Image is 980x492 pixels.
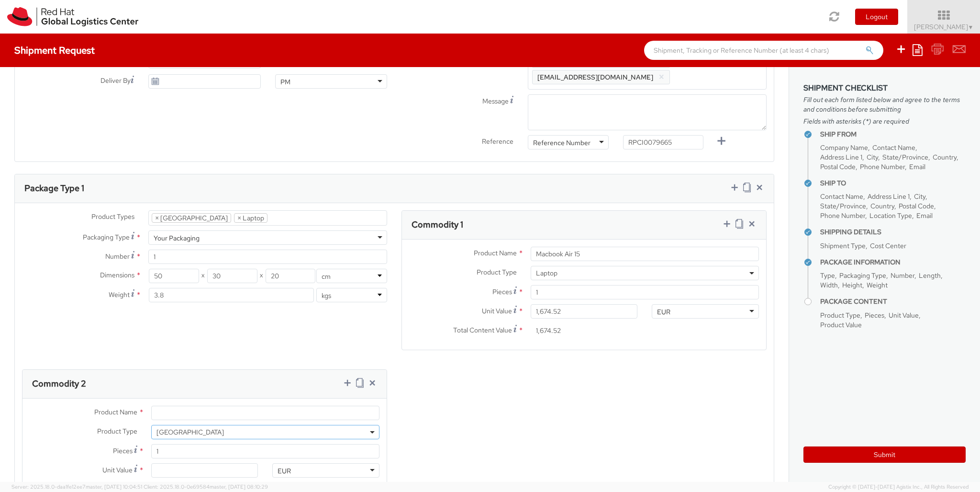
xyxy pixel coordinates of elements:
[828,483,969,491] span: Copyright © [DATE]-[DATE] Agistix Inc., All Rights Reserved
[100,76,131,86] span: Deliver By
[83,233,130,241] span: Packaging Type
[266,269,315,283] input: Height
[820,211,865,220] span: Phone Number
[102,466,133,474] span: Unit Value
[872,143,915,152] span: Contact Name
[109,290,130,299] span: Weight
[868,192,910,201] span: Address Line 1
[657,307,670,317] div: EUR
[24,183,84,193] h3: Package Type 1
[280,77,290,87] div: PM
[152,213,231,223] li: Docking Station
[453,326,512,334] span: Total Content Value
[933,153,957,161] span: Country
[7,7,138,26] img: rh-logistics-00dfa346123c4ec078e1.svg
[100,271,134,279] span: Dimensions
[537,73,653,81] span: [EMAIL_ADDRESS][DOMAIN_NAME]
[803,446,966,463] button: Submit
[909,162,925,171] span: Email
[154,233,200,243] div: Your Packaging
[94,408,137,416] span: Product Name
[144,483,268,490] span: Client: 2025.18.0-0e69584
[820,131,966,138] h4: Ship From
[482,97,509,105] span: Message
[867,153,878,161] span: City
[842,281,862,289] span: Height
[919,271,941,280] span: Length
[32,379,86,389] h3: Commodity 2
[482,307,512,315] span: Unit Value
[151,425,379,439] span: Docking Station
[860,162,905,171] span: Phone Number
[531,266,759,280] span: Laptop
[257,269,266,283] span: X
[889,311,919,320] span: Unit Value
[536,269,754,277] span: Laptop
[820,202,866,210] span: State/Province
[891,271,914,280] span: Number
[820,153,862,161] span: Address Line 1
[820,281,838,289] span: Width
[14,45,95,56] h4: Shipment Request
[820,271,835,280] span: Type
[968,23,974,31] span: ▼
[91,212,134,221] span: Product Types
[820,311,860,320] span: Product Type
[482,137,513,146] span: Reference
[533,138,590,148] div: Reference Number
[820,259,966,266] h4: Package Information
[820,143,868,152] span: Company Name
[199,269,207,283] span: X
[914,192,925,201] span: City
[658,71,665,83] button: ×
[210,483,268,490] span: master, [DATE] 08:10:29
[155,214,159,222] span: ×
[865,311,884,320] span: Pieces
[820,320,862,329] span: Product Value
[899,202,934,210] span: Postal Code
[870,202,894,210] span: Country
[914,23,974,31] span: [PERSON_NAME]
[97,427,137,435] span: Product Type
[820,162,856,171] span: Postal Code
[803,95,966,114] span: Fill out each form listed below and agree to the terms and conditions before submitting
[278,466,291,476] div: EUR
[11,483,142,490] span: Server: 2025.18.0-daa1fe12ee7
[149,269,199,283] input: Length
[492,287,512,296] span: Pieces
[803,84,966,92] h3: Shipment Checklist
[207,269,257,283] input: Width
[820,298,966,305] h4: Package Content
[839,271,886,280] span: Packaging Type
[820,180,966,187] h4: Ship To
[869,211,912,220] span: Location Type
[916,211,933,220] span: Email
[234,213,267,223] li: Laptop
[156,428,374,436] span: Docking Station
[867,281,888,289] span: Weight
[237,214,241,222] span: ×
[820,241,866,250] span: Shipment Type
[474,249,517,257] span: Product Name
[113,446,133,455] span: Pieces
[412,220,463,229] h3: Commodity 1
[644,41,883,60] input: Shipment, Tracking or Reference Number (at least 4 chars)
[86,483,142,490] span: master, [DATE] 10:04:51
[855,9,898,25] button: Logout
[477,268,517,276] span: Product Type
[820,192,863,201] span: Contact Name
[803,116,966,126] span: Fields with asterisks (*) are required
[105,252,130,261] span: Number
[882,153,928,161] span: State/Province
[820,229,966,236] h4: Shipping Details
[870,241,906,250] span: Cost Center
